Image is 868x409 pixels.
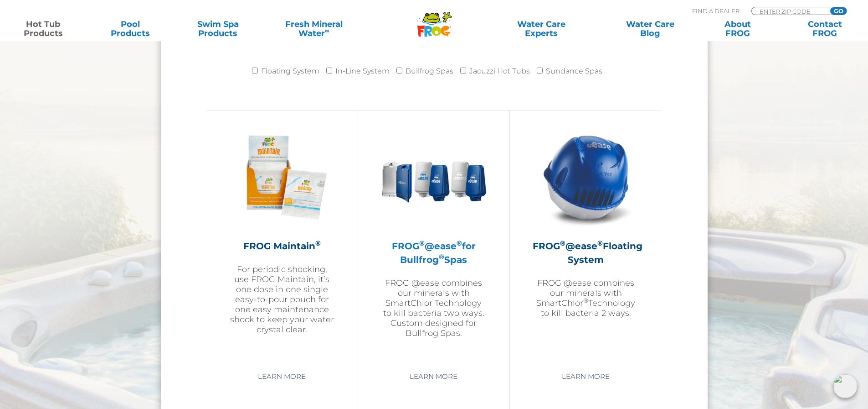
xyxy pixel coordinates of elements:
[229,124,335,230] img: Frog_Maintain_Hero-2-v2-300x300.png
[184,20,252,38] a: Swim SpaProducts
[533,124,639,362] a: FROG®@ease®Floating SystemFROG @ease combines our minerals with SmartChlor®Technology to kill bac...
[381,278,487,338] p: FROG @ease combines our minerals with SmartChlor Technology to kill bacteria two ways. Custom des...
[229,124,335,362] a: FROG Maintain®For periodic shocking, use FROG Maintain, it’s one dose in one single easy-to-pour ...
[406,62,453,80] label: Bullfrog Spas
[533,124,639,230] img: hot-tub-product-atease-system-300x300.png
[533,239,639,267] h2: FROG @ease Floating System
[271,20,356,38] a: Fresh MineralWater∞
[399,368,468,385] a: Learn More
[583,297,588,304] sup: ®
[692,7,740,15] p: Find A Dealer
[759,7,820,15] input: Zip Code Form
[546,62,602,80] label: Sundance Spas
[439,252,444,261] sup: ®
[616,20,684,38] a: Water CareBlog
[833,374,857,398] img: openIcon
[261,62,319,80] label: Floating System
[229,239,335,253] h2: FROG Maintain
[9,20,77,38] a: Hot TubProducts
[419,239,425,247] sup: ®
[457,239,462,247] sup: ®
[560,239,565,247] sup: ®
[830,7,847,15] input: GO
[486,20,596,38] a: Water CareExperts
[704,20,771,38] a: AboutFROG
[381,239,487,267] h2: FROG @ease for Bullfrog Spas
[97,20,164,38] a: PoolProducts
[315,239,321,247] sup: ®
[381,124,487,230] img: bullfrog-product-hero-300x300.png
[247,368,316,385] a: Learn More
[335,62,390,80] label: In-Line System
[229,264,335,335] p: For periodic shocking, use FROG Maintain, it’s one dose in one single easy-to-pour pouch for one ...
[597,239,603,247] sup: ®
[325,27,329,34] sup: ∞
[381,124,487,362] a: FROG®@ease®for Bullfrog®SpasFROG @ease combines our minerals with SmartChlor Technology to kill b...
[791,20,859,38] a: ContactFROG
[551,368,620,385] a: Learn More
[469,62,530,80] label: Jacuzzi Hot Tubs
[533,278,639,318] p: FROG @ease combines our minerals with SmartChlor Technology to kill bacteria 2 ways.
